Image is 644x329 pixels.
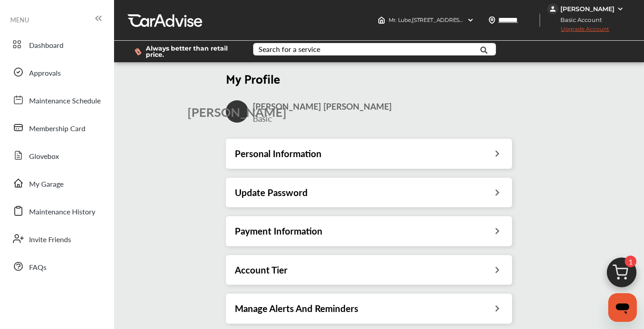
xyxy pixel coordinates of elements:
[29,179,64,190] span: My Garage
[608,293,637,322] iframe: Button to launch messaging window
[8,199,105,222] a: Maintenance History
[547,26,609,37] span: Upgrade Account
[258,46,320,53] div: Search for a service
[29,262,47,273] span: FAQs
[8,255,105,278] a: FAQs
[8,171,105,195] a: My Garage
[253,112,272,124] span: Basic
[547,4,558,14] img: jVpblrzwTbfkPYzPPzSLxeg0AAAAASUVORK5CYII=
[625,256,636,267] span: 1
[135,48,141,56] img: dollor_label_vector.a70140d1.svg
[467,17,474,24] img: header-down-arrow.9dd2ce7d.svg
[560,5,614,13] div: [PERSON_NAME]
[8,116,105,139] a: Membership Card
[8,88,105,111] a: Maintenance Schedule
[29,68,61,79] span: Approvals
[389,17,570,23] span: Mr. Lube , [STREET_ADDRESS][PERSON_NAME] Brampton , ON L6P 4R2
[488,17,496,24] img: location_vector.a44bc228.svg
[10,16,29,23] span: MENU
[548,15,609,25] span: Basic Account
[378,17,385,24] img: header-home-logo.8d720a4f.svg
[8,144,105,167] a: Glovebox
[235,264,288,276] h3: Account Tier
[29,95,101,107] span: Maintenance Schedule
[29,151,59,162] span: Glovebox
[617,5,624,13] img: WGsFRI8htEPBVLJbROoPRyZpYNWhNONpIPPETTm6eUC0GeLEiAAAAAElFTkSuQmCC
[235,187,308,198] h3: Update Password
[8,33,105,56] a: Dashboard
[29,206,95,218] span: Maintenance History
[187,104,287,120] h2: [PERSON_NAME]
[29,234,71,246] span: Invite Friends
[29,123,85,135] span: Membership Card
[539,13,540,27] img: header-divider.bc55588e.svg
[235,225,322,237] h3: Payment Information
[226,70,512,86] h2: My Profile
[600,253,643,296] img: cart_icon.3d0951e8.svg
[235,148,322,159] h3: Personal Information
[8,60,105,84] a: Approvals
[253,100,392,112] span: [PERSON_NAME] [PERSON_NAME]
[235,303,358,314] h3: Manage Alerts And Reminders
[146,45,239,58] span: Always better than retail price.
[29,40,64,51] span: Dashboard
[8,227,105,250] a: Invite Friends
